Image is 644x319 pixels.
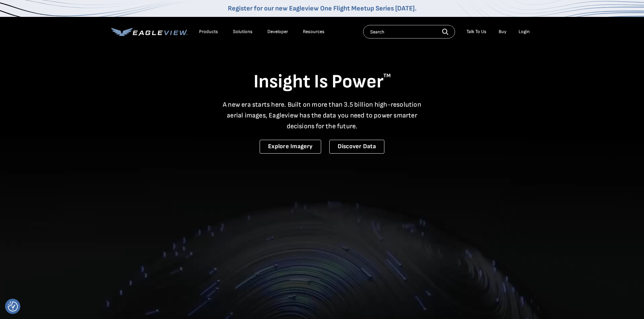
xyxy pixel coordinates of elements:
[363,25,455,38] input: Search
[499,29,506,35] a: Buy
[260,140,321,154] a: Explore Imagery
[519,29,530,35] div: Login
[329,140,384,154] a: Discover Data
[8,301,18,312] img: Revisit consent button
[267,29,288,35] a: Developer
[233,29,253,35] div: Solutions
[228,4,416,12] a: Register for our new Eagleview One Flight Meetup Series [DATE].
[219,99,426,132] p: A new era starts here. Built on more than 3.5 billion high-resolution aerial images, Eagleview ha...
[8,301,18,312] button: Consent Preferences
[111,70,533,94] h1: Insight Is Power
[467,29,486,35] div: Talk To Us
[303,29,325,35] div: Resources
[383,73,391,79] sup: TM
[199,29,218,35] div: Products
